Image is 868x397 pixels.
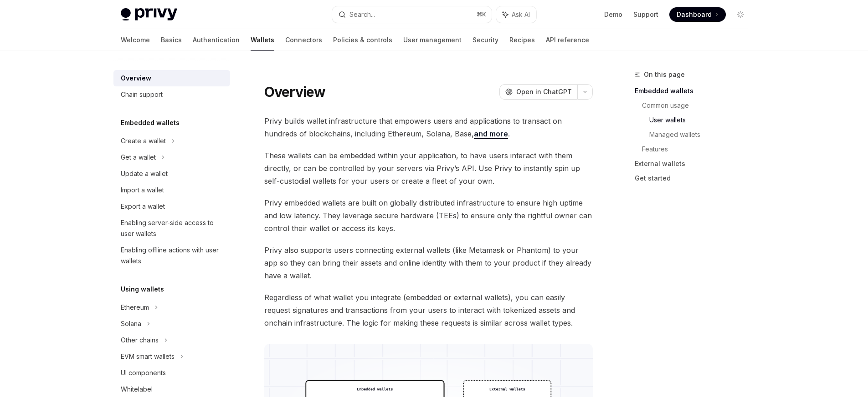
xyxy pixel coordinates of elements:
[251,29,274,51] a: Wallets
[473,29,498,51] a: Security
[512,10,530,19] span: Ask AI
[121,136,166,146] div: Create a wallet
[161,29,182,51] a: Basics
[113,365,230,381] a: UI components
[264,115,593,140] span: Privy builds wallet infrastructure that empowers users and applications to transact on hundreds o...
[633,10,658,19] a: Support
[121,302,149,313] div: Ethereum
[121,245,225,266] div: Enabling offline actions with user wallets
[635,156,755,171] a: External wallets
[121,152,156,163] div: Get a wallet
[477,11,486,18] span: ⌘ K
[121,217,225,239] div: Enabling server-side access to user wallets
[349,9,375,20] div: Search...
[121,351,175,362] div: EVM smart wallets
[121,8,177,21] img: light logo
[332,6,492,23] button: Search...⌘K
[264,244,593,282] span: Privy also supports users connecting external wallets (like Metamask or Phantom) to your app so t...
[499,84,577,100] button: Open in ChatGPT
[113,215,230,242] a: Enabling server-side access to user wallets
[516,87,572,96] span: Open in ChatGPT
[403,29,462,51] a: User management
[333,29,392,51] a: Policies & controls
[113,166,230,182] a: Update a wallet
[644,69,685,80] span: On this page
[496,6,536,23] button: Ask AI
[604,10,622,19] a: Demo
[635,171,755,186] a: Get started
[264,291,593,329] span: Regardless of what wallet you integrate (embedded or external wallets), you can easily request si...
[677,10,712,19] span: Dashboard
[121,185,164,196] div: Import a wallet
[669,7,726,22] a: Dashboard
[546,29,589,51] a: API reference
[121,117,180,128] h5: Embedded wallets
[113,242,230,269] a: Enabling offline actions with user wallets
[264,149,593,187] span: These wallets can be embedded within your application, to have users interact with them directly,...
[121,318,141,329] div: Solana
[264,196,593,235] span: Privy embedded wallets are built on globally distributed infrastructure to ensure high uptime and...
[193,29,240,51] a: Authentication
[474,129,508,139] a: and more
[649,127,755,142] a: Managed wallets
[264,84,326,100] h1: Overview
[285,29,322,51] a: Connectors
[113,70,230,86] a: Overview
[121,384,153,395] div: Whitelabel
[649,113,755,127] a: User wallets
[121,29,150,51] a: Welcome
[121,284,164,295] h5: Using wallets
[113,86,230,103] a: Chain support
[121,201,165,212] div: Export a wallet
[509,29,535,51] a: Recipes
[113,182,230,198] a: Import a wallet
[121,89,163,100] div: Chain support
[121,335,159,346] div: Other chains
[642,142,755,156] a: Features
[113,198,230,215] a: Export a wallet
[121,367,166,378] div: UI components
[121,168,168,179] div: Update a wallet
[635,84,755,98] a: Embedded wallets
[642,98,755,113] a: Common usage
[121,73,151,84] div: Overview
[733,7,748,22] button: Toggle dark mode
